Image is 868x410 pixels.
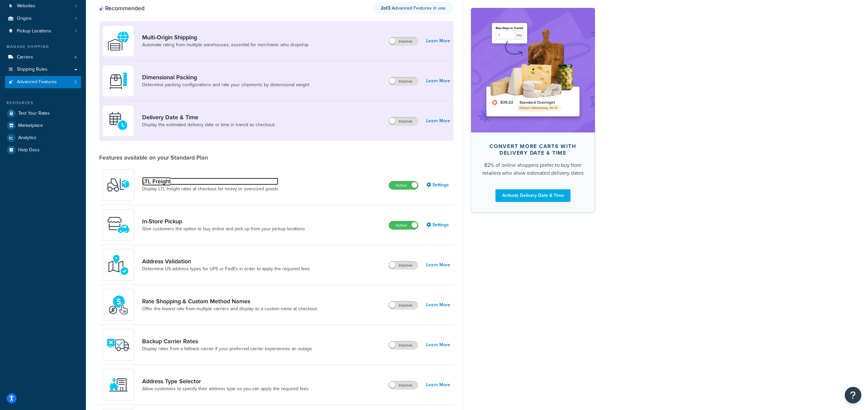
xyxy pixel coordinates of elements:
[142,386,309,392] a: Allow customers to specify their address type so you can apply the required fees
[17,3,35,9] span: Websites
[142,378,309,385] a: Address Type Selector
[426,220,450,230] a: Settings
[142,42,308,48] a: Automate rating from multiple warehouses, essential for merchants who dropship
[99,154,208,161] div: Features available on your Standard Plan
[142,266,310,272] a: Determine US address types for UPS or FedEx in order to apply the required fees
[5,63,81,76] a: Shipping Rules
[5,144,81,156] a: Help Docs
[17,67,48,72] span: Shipping Rules
[107,373,130,396] img: wNXZ4XiVfOSSwAAAABJRU5ErkJggg==
[845,387,861,403] button: Open Resource Center
[389,301,418,309] label: Inactive
[381,5,390,12] strong: 2 of 3
[381,5,446,12] span: Advanced Features in use
[142,74,309,81] a: Dimensional Packing
[426,380,450,390] a: Learn More
[5,51,81,63] a: Carriers4
[17,55,33,60] span: Carriers
[389,341,418,349] label: Inactive
[426,300,450,310] a: Learn More
[426,340,450,350] a: Learn More
[142,122,275,128] a: Display the estimated delivery date or time in transit as checkout.
[107,173,130,197] img: y79ZsPf0fXUFUhFXDzUgf+ktZg5F2+ohG75+v3d2s1D9TjoU8PiyCIluIjV41seZevKCRuEjTPPOKHJsQcmKCXGdfprl3L4q7...
[389,181,418,189] label: Active
[5,76,81,88] li: Advanced Features
[142,298,317,305] a: Rate Shopping & Custom Method Names
[142,338,312,345] a: Backup Carrier Rates
[426,260,450,270] a: Learn More
[5,13,81,25] a: Origins1
[389,221,418,229] label: Active
[389,381,418,389] label: Inactive
[17,16,32,21] span: Origins
[107,109,130,132] img: gfkeb5ejjkALwAAAABJRU5ErkJggg==
[426,180,450,190] a: Settings
[5,100,81,106] div: Resources
[142,258,310,265] a: Address Validation
[495,189,571,202] a: Activate Delivery Date & Time
[5,76,81,88] a: Advanced Features2
[99,5,144,12] div: Recommended
[107,29,130,53] img: WatD5o0RtDAAAAAElFTkSuQmCC
[142,114,275,121] a: Delivery Date & Time
[5,25,81,37] li: Pickup Locations
[142,82,309,88] a: Determine packing configurations and rate your shipments by dimensional weight
[5,25,81,37] a: Pickup Locations1
[107,69,130,93] img: DTVBYsAAAAAASUVORK5CYII=
[142,226,305,232] a: Give customers the option to buy online and pick up from your pickup locations
[18,111,50,116] span: Test Your Rates
[389,37,418,45] label: Inactive
[5,51,81,63] li: Carriers
[482,143,584,156] div: Convert more carts with delivery date & time
[74,55,77,60] span: 4
[142,34,308,41] a: Multi-Origin Shipping
[75,16,77,21] span: 1
[481,18,585,122] img: feature-image-ddt-36eae7f7280da8017bfb280eaccd9c446f90b1fe08728e4019434db127062ab4.png
[107,293,130,317] img: icon-duo-feat-rate-shopping-ecdd8bed.png
[17,79,57,85] span: Advanced Features
[17,28,51,34] span: Pickup Locations
[389,261,418,269] label: Inactive
[107,253,130,277] img: kIG8fy0lQAAAABJRU5ErkJggg==
[18,135,36,141] span: Analytics
[5,13,81,25] li: Origins
[107,213,130,237] img: wfgcfpwTIucLEAAAAASUVORK5CYII=
[142,218,305,225] a: In-Store Pickup
[426,36,450,46] a: Learn More
[74,79,77,85] span: 2
[5,44,81,50] div: Manage Shipping
[5,132,81,144] a: Analytics
[142,346,312,352] a: Display rates from a fallback carrier if your preferred carrier experiences an outage
[107,333,130,356] img: icon-duo-feat-backup-carrier-4420b188.png
[389,117,418,125] label: Inactive
[482,161,584,177] div: 82% of online shoppers prefer to buy from retailers who show estimated delivery dates
[142,306,317,312] a: Offer the lowest rate from multiple carriers and display as a custom name at checkout
[426,76,450,86] a: Learn More
[75,3,77,9] span: 1
[5,120,81,131] a: Marketplace
[75,28,77,34] span: 1
[389,77,418,85] label: Inactive
[142,186,278,192] a: Display LTL freight rates at checkout for heavy or oversized goods
[5,107,81,119] a: Test Your Rates
[142,178,278,185] a: LTL Freight
[18,147,40,153] span: Help Docs
[18,123,43,129] span: Marketplace
[426,116,450,126] a: Learn More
